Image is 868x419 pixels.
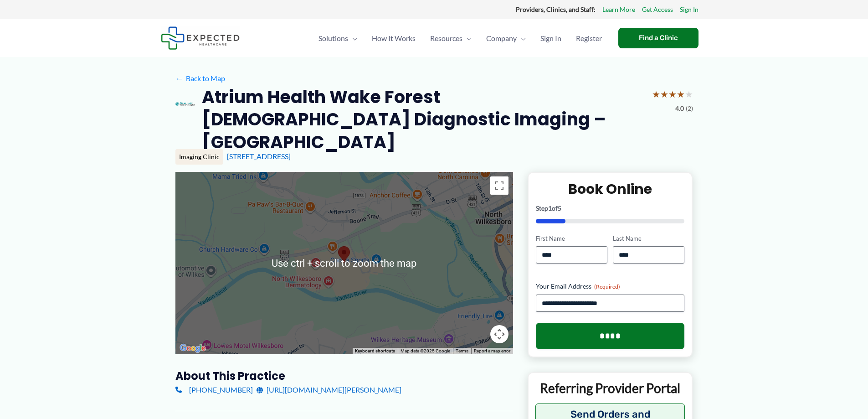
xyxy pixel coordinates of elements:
a: Get Access [642,4,673,16]
a: SolutionsMenu Toggle [311,22,365,54]
span: 1 [548,204,552,212]
span: Menu Toggle [462,22,472,54]
button: Toggle fullscreen view [490,176,508,195]
nav: Primary Site Navigation [311,22,609,54]
span: (Required) [594,283,620,290]
a: CompanyMenu Toggle [479,22,533,54]
a: Register [569,22,609,54]
span: ★ [652,86,660,103]
a: Open this area in Google Maps (opens a new window) [178,342,208,354]
span: Resources [430,22,462,54]
label: Last Name [613,234,684,243]
h2: Atrium Health Wake Forest [DEMOGRAPHIC_DATA] Diagnostic Imaging – [GEOGRAPHIC_DATA] [202,86,645,153]
a: Report a map error [474,348,510,353]
span: Register [576,22,602,54]
a: Sign In [533,22,569,54]
span: How It Works [372,22,416,54]
span: 4.0 [675,103,684,114]
a: [STREET_ADDRESS] [227,152,291,160]
img: Google [178,342,208,354]
span: ★ [685,86,693,103]
label: First Name [536,234,607,243]
a: Sign In [680,4,699,16]
div: Imaging Clinic [175,149,223,165]
p: Step of [536,205,685,212]
span: ← [175,74,184,83]
span: 5 [558,204,561,212]
span: Solutions [318,22,348,54]
button: Keyboard shortcuts [355,348,395,354]
span: ★ [668,86,677,103]
a: [PHONE_NUMBER] [175,383,253,397]
a: Find a Clinic [618,28,699,48]
h3: About this practice [175,369,513,383]
span: Company [486,22,517,54]
img: Expected Healthcare Logo - side, dark font, small [161,26,240,50]
span: Sign In [540,22,561,54]
a: ←Back to Map [175,72,225,85]
button: Map camera controls [490,325,508,343]
strong: Providers, Clinics, and Staff: [516,5,596,13]
span: (2) [686,103,693,114]
span: Menu Toggle [348,22,357,54]
span: ★ [660,86,668,103]
span: ★ [677,86,685,103]
a: Terms (opens in new tab) [456,348,468,353]
a: ResourcesMenu Toggle [423,22,479,54]
a: Learn More [602,4,635,16]
p: Referring Provider Portal [535,380,685,396]
a: How It Works [365,22,423,54]
a: [URL][DOMAIN_NAME][PERSON_NAME] [257,383,401,397]
span: Map data ©2025 Google [401,348,450,353]
h2: Book Online [536,180,685,198]
span: Menu Toggle [517,22,526,54]
label: Your Email Address [536,282,685,291]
